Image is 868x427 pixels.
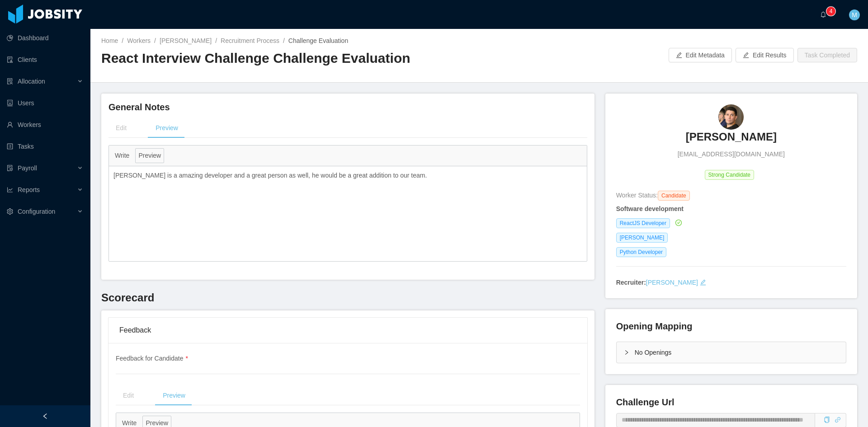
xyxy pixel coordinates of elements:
[101,291,594,305] h3: Scorecard
[718,104,744,130] img: 25ca4f0e-f7a7-4a63-ae14-1368e4eb8c27_668bf41387f23-90w.png
[7,29,83,47] a: icon: pie-chartDashboard
[616,233,668,243] span: [PERSON_NAME]
[7,165,13,171] i: icon: file-protect
[616,320,693,333] h4: Opening Mapping
[7,94,83,112] a: icon: robotUsers
[675,220,682,226] i: icon: check-circle
[18,208,55,215] span: Configuration
[119,318,576,343] div: Feedback
[18,78,45,85] span: Allocation
[826,7,835,16] sup: 4
[101,37,118,44] a: Home
[797,48,857,62] button: Task Completed
[617,342,846,363] div: icon: rightNo Openings
[824,417,830,423] i: icon: copy
[160,37,212,44] a: [PERSON_NAME]
[7,78,13,84] i: icon: solution
[108,101,587,113] h4: General Notes
[113,171,582,180] p: [PERSON_NAME] is a amazing developer and a great person as well, he would be a great addition to ...
[616,247,666,257] span: Python Developer
[669,48,732,62] button: icon: editEdit Metadata
[736,48,794,62] button: icon: editEdit Results
[108,118,134,138] div: Edit
[616,205,684,212] strong: Software development
[616,279,646,286] strong: Recruiter:
[18,186,40,193] span: Reports
[221,37,279,44] a: Recruitment Process
[283,37,285,44] span: /
[624,350,629,355] i: icon: right
[288,37,348,44] span: Challenge Evaluation
[705,170,754,180] span: Strong Candidate
[116,385,141,406] div: Edit
[18,164,37,172] span: Payroll
[7,137,83,155] a: icon: profileTasks
[646,279,698,286] a: [PERSON_NAME]
[101,49,479,68] h2: React Interview Challenge Challenge Evaluation
[127,37,151,44] a: Workers
[135,148,164,163] button: Preview
[835,417,841,423] i: icon: link
[215,37,217,44] span: /
[824,415,830,425] div: Copy
[686,130,777,150] a: [PERSON_NAME]
[658,191,690,201] span: Candidate
[686,130,777,144] h3: [PERSON_NAME]
[678,150,785,159] span: [EMAIL_ADDRESS][DOMAIN_NAME]
[700,279,706,286] i: icon: edit
[616,192,658,199] span: Worker Status:
[7,51,83,69] a: icon: auditClients
[616,218,670,228] span: ReactJS Developer
[7,116,83,134] a: icon: userWorkers
[7,208,13,215] i: icon: setting
[7,187,13,193] i: icon: line-chart
[154,37,156,44] span: /
[112,148,132,163] button: Write
[820,11,826,18] i: icon: bell
[616,396,846,408] h4: Challenge Url
[830,7,833,16] p: 4
[674,219,682,226] a: icon: check-circle
[116,355,188,362] span: Feedback for Candidate
[835,416,841,423] a: icon: link
[852,9,857,20] span: M
[122,37,123,44] span: /
[148,118,185,138] div: Preview
[156,385,193,406] div: Preview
